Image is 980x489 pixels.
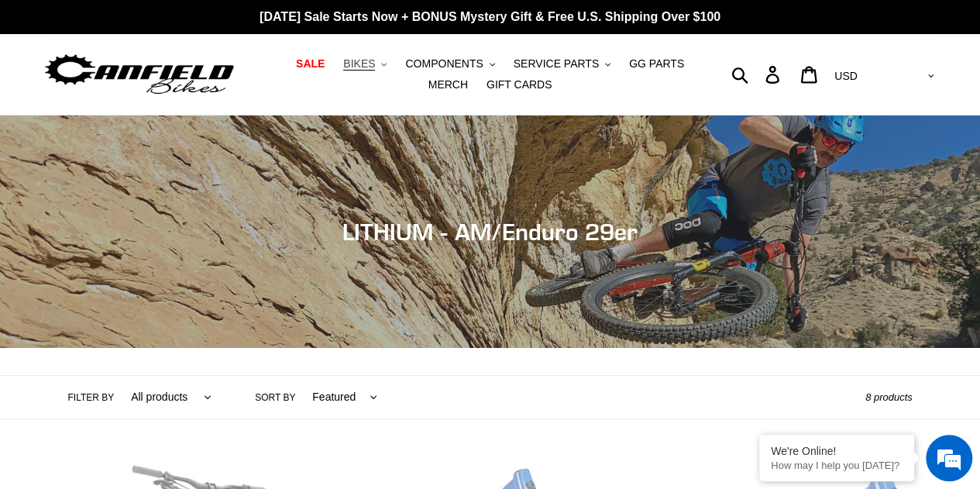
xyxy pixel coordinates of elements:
[343,57,375,71] span: BIKES
[428,78,468,91] span: MERCH
[43,50,236,99] img: Canfield Bikes
[8,325,295,379] textarea: Type your message and hit 'Enter'
[629,57,684,71] span: GG PARTS
[397,53,502,74] button: COMPONENTS
[104,87,284,107] div: Chat with us now
[405,57,483,71] span: COMPONENTS
[771,460,903,471] p: How may I help you today?
[50,77,88,116] img: d_696896380_company_1647369064580_696896380
[421,74,476,95] a: MERCH
[288,53,332,74] a: SALE
[865,391,913,403] span: 8 products
[254,8,291,45] div: Minimize live chat window
[771,445,903,457] div: We're Online!
[342,218,638,246] span: LITHIUM - AM/Enduro 29er
[335,53,394,74] button: BIKES
[17,85,40,108] div: Navigation go back
[255,391,295,405] label: Sort by
[68,391,115,405] label: Filter by
[296,57,325,71] span: SALE
[487,78,552,91] span: GIFT CARDS
[514,57,599,71] span: SERVICE PARTS
[90,146,214,302] span: We're online!
[621,53,692,74] a: GG PARTS
[479,74,560,95] a: GIFT CARDS
[506,53,618,74] button: SERVICE PARTS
